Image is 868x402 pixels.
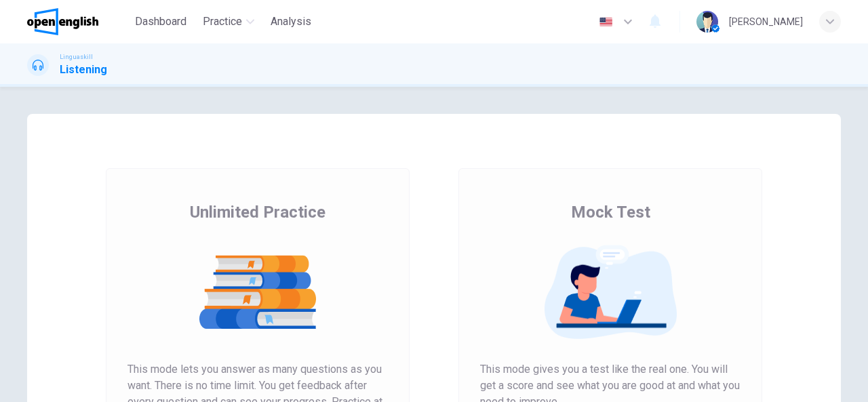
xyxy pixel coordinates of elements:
span: Unlimited Practice [190,201,325,223]
img: OpenEnglish logo [27,8,98,35]
span: Dashboard [135,14,186,30]
span: Linguaskill [60,52,93,62]
span: Practice [203,14,242,30]
h1: Listening [60,62,107,78]
span: Analysis [271,14,311,30]
img: en [597,17,614,27]
img: Profile picture [696,11,718,33]
div: [PERSON_NAME] [729,14,803,30]
button: Analysis [265,9,317,34]
button: Dashboard [130,9,192,34]
a: OpenEnglish logo [27,8,130,35]
span: Mock Test [571,201,650,223]
button: Practice [197,9,260,34]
